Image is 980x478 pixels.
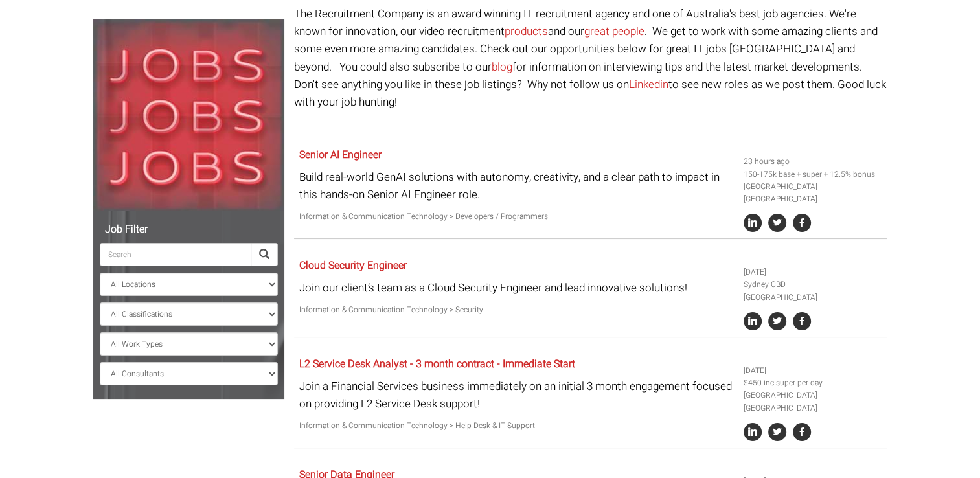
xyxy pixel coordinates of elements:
[93,19,284,211] img: Jobs, Jobs, Jobs
[299,279,734,297] p: Join our client’s team as a Cloud Security Engineer and lead innovative solutions!
[744,181,882,205] li: [GEOGRAPHIC_DATA] [GEOGRAPHIC_DATA]
[299,211,734,223] p: Information & Communication Technology > Developers / Programmers
[744,389,882,414] li: [GEOGRAPHIC_DATA] [GEOGRAPHIC_DATA]
[744,365,882,377] li: [DATE]
[744,266,882,279] li: [DATE]
[100,243,251,266] input: Search
[299,147,382,163] a: Senior AI Engineer
[100,224,278,236] h5: Job Filter
[299,168,734,203] p: Build real-world GenAI solutions with autonomy, creativity, and a clear path to impact in this ha...
[505,23,548,40] a: products
[294,5,887,111] p: The Recruitment Company is an award winning IT recruitment agency and one of Australia's best job...
[744,377,882,389] li: $450 inc super per day
[492,59,512,75] a: blog
[629,76,668,93] a: Linkedin
[299,378,734,413] p: Join a Financial Services business immediately on an initial 3 month engagement focused on provid...
[744,168,882,181] li: 150-175k base + super + 12.5% bonus
[299,356,575,372] a: L2 Service Desk Analyst - 3 month contract - Immediate Start
[299,258,407,273] a: Cloud Security Engineer
[299,420,734,432] p: Information & Communication Technology > Help Desk & IT Support
[584,23,644,40] a: great people
[299,304,734,316] p: Information & Communication Technology > Security
[744,279,882,303] li: Sydney CBD [GEOGRAPHIC_DATA]
[744,155,882,168] li: 23 hours ago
